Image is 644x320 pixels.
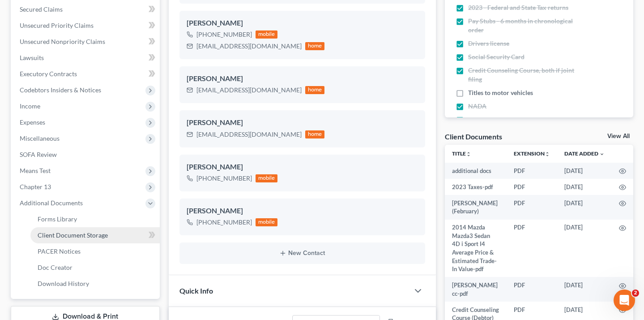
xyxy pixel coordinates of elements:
button: New Contact [187,250,418,257]
td: PDF [507,220,557,277]
span: Income [20,102,40,110]
span: Quick Info [179,286,213,295]
span: NADA [468,102,486,111]
span: Credit Counseling Course, both if joint filing [468,66,579,84]
span: Executory Contracts [20,70,77,78]
div: [PHONE_NUMBER] [196,218,252,227]
span: Unsecured Priority Claims [20,22,94,29]
div: mobile [256,30,278,39]
a: Secured Claims [13,1,160,17]
iframe: Intercom live chat [614,290,635,311]
span: Titles to motor vehicles [468,88,533,97]
span: Zillow [468,115,486,124]
td: additional docs [445,163,507,179]
div: [PHONE_NUMBER] [196,174,252,183]
td: [DATE] [557,179,612,195]
span: Codebtors Insiders & Notices [20,86,101,94]
td: [DATE] [557,163,612,179]
span: Secured Claims [20,5,63,13]
td: PDF [507,277,557,302]
span: SOFA Review [20,151,57,158]
a: Forms Library [30,211,160,227]
div: [PERSON_NAME] [187,117,418,128]
div: [PERSON_NAME] [187,18,418,29]
td: [PERSON_NAME] cc-pdf [445,277,507,302]
td: PDF [507,179,557,195]
div: [PERSON_NAME] [187,74,418,84]
i: unfold_more [545,151,550,157]
span: Additional Documents [20,199,83,207]
td: [DATE] [557,195,612,220]
a: Doc Creator [30,259,160,276]
div: [PERSON_NAME] [187,162,418,173]
a: View All [607,133,630,139]
a: Extensionunfold_more [514,150,550,157]
i: unfold_more [466,151,471,157]
a: Date Added expand_more [564,150,605,157]
span: Social Security Card [468,52,525,61]
div: [EMAIL_ADDRESS][DOMAIN_NAME] [196,86,302,95]
a: Unsecured Priority Claims [13,17,160,34]
td: 2014 Mazda Mazda3 Sedan 4D i Sport I4 Average Price & Estimated Trade-In Value-pdf [445,220,507,277]
div: [PHONE_NUMBER] [196,30,252,39]
a: Download History [30,276,160,292]
span: Doc Creator [38,264,73,271]
td: [DATE] [557,277,612,302]
a: Client Document Storage [30,227,160,243]
span: Client Document Storage [38,231,108,239]
a: Unsecured Nonpriority Claims [13,34,160,50]
span: 2 [632,290,639,297]
span: PACER Notices [38,247,81,255]
td: PDF [507,195,557,220]
td: PDF [507,163,557,179]
span: Expenses [20,118,45,126]
div: [EMAIL_ADDRESS][DOMAIN_NAME] [196,42,302,51]
span: Drivers license [468,39,509,48]
div: [EMAIL_ADDRESS][DOMAIN_NAME] [196,130,302,139]
a: SOFA Review [13,147,160,163]
div: home [305,86,325,94]
span: Pay Stubs - 6 months in chronological order [468,17,579,35]
span: Download History [38,280,89,287]
span: Miscellaneous [20,134,60,142]
div: home [305,42,325,50]
a: PACER Notices [30,243,160,259]
div: Client Documents [445,132,502,141]
a: Executory Contracts [13,66,160,82]
i: expand_more [599,151,605,157]
a: Titleunfold_more [452,150,471,157]
span: Lawsuits [20,54,44,61]
a: Lawsuits [13,50,160,66]
div: mobile [256,218,278,226]
div: [PERSON_NAME] [187,206,418,216]
span: Chapter 13 [20,183,51,190]
span: 2023 - Federal and State Tax returns [468,3,568,12]
div: mobile [256,174,278,182]
td: 2023 Taxes-pdf [445,179,507,195]
div: home [305,130,325,138]
span: Forms Library [38,215,77,223]
span: Means Test [20,167,51,174]
span: Unsecured Nonpriority Claims [20,38,105,45]
td: [DATE] [557,220,612,277]
td: [PERSON_NAME] (February) [445,195,507,220]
